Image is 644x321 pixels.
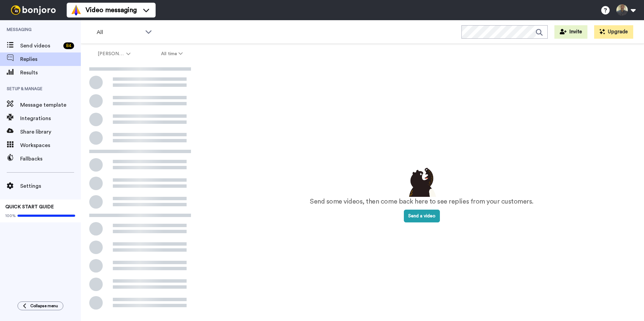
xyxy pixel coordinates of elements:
span: Settings [20,182,81,190]
span: Fallbacks [20,155,81,163]
span: QUICK START GUIDE [5,205,54,209]
img: results-emptystates.png [405,166,439,197]
span: [PERSON_NAME] [98,50,125,57]
p: Send some videos, then come back here to see replies from your customers. [310,197,534,207]
button: Collapse menu [18,301,63,310]
a: Send a video [404,214,440,218]
span: Replies [20,55,81,63]
span: Integrations [20,114,81,122]
button: All time [146,48,198,60]
button: [PERSON_NAME] [82,48,146,60]
span: Video messaging [86,5,137,15]
span: Share library [20,128,81,136]
button: Invite [554,25,587,39]
span: Workspaces [20,141,81,149]
button: Upgrade [594,25,633,39]
span: All [97,28,142,36]
img: vm-color.svg [71,5,82,15]
span: Collapse menu [30,303,58,309]
span: Send videos [20,42,61,50]
span: Message template [20,101,81,109]
img: bj-logo-header-white.svg [8,5,59,15]
span: 100% [5,213,16,218]
div: 84 [63,42,74,49]
span: Results [20,69,81,77]
button: Send a video [404,210,440,222]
